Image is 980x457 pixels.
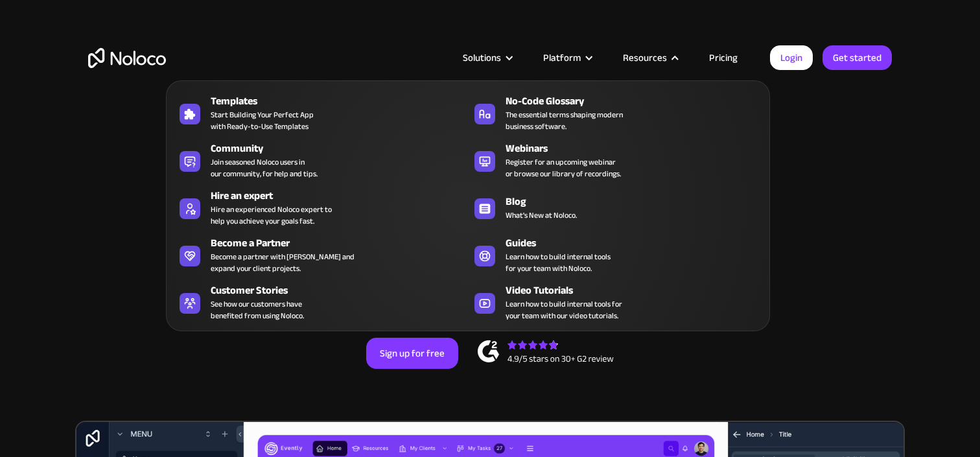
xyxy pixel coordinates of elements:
[468,233,763,277] a: GuidesLearn how to build internal toolsfor your team with Noloco.
[693,49,754,66] a: Pricing
[173,185,468,229] a: Hire an expertHire an experienced Noloco expert tohelp you achieve your goals fast.
[623,49,667,66] div: Resources
[447,49,527,66] div: Solutions
[211,109,314,132] span: Start Building Your Perfect App with Ready-to-Use Templates
[506,298,622,322] span: Learn how to build internal tools for your team with our video tutorials.
[211,298,304,322] span: See how our customers have benefited from using Noloco.
[463,49,501,66] div: Solutions
[468,91,763,135] a: No-Code GlossaryThe essential terms shaping modernbusiness software.
[506,141,769,156] div: Webinars
[211,156,318,180] span: Join seasoned Noloco users in our community, for help and tips.
[543,49,581,66] div: Platform
[88,134,892,237] h2: Business Apps for Teams
[506,283,769,298] div: Video Tutorials
[527,49,607,66] div: Platform
[468,185,763,229] a: BlogWhat's New at Noloco.
[173,233,468,277] a: Become a PartnerBecome a partner with [PERSON_NAME] andexpand your client projects.
[366,338,458,369] a: Sign up for free
[173,138,468,182] a: CommunityJoin seasoned Noloco users inour community, for help and tips.
[211,141,474,156] div: Community
[506,209,577,221] span: What's New at Noloco.
[506,109,623,132] span: The essential terms shaping modern business software.
[506,235,769,251] div: Guides
[173,91,468,135] a: TemplatesStart Building Your Perfect Appwith Ready-to-Use Templates
[166,62,770,331] nav: Resources
[822,45,892,70] a: Get started
[211,204,332,227] div: Hire an experienced Noloco expert to help you achieve your goals fast.
[211,235,474,251] div: Become a Partner
[211,188,474,204] div: Hire an expert
[211,93,474,109] div: Templates
[211,251,355,274] div: Become a partner with [PERSON_NAME] and expand your client projects.
[468,280,763,324] a: Video TutorialsLearn how to build internal tools foryour team with our video tutorials.
[506,156,621,180] span: Register for an upcoming webinar or browse our library of recordings.
[506,251,611,274] span: Learn how to build internal tools for your team with Noloco.
[506,194,769,209] div: Blog
[468,138,763,182] a: WebinarsRegister for an upcoming webinaror browse our library of recordings.
[88,48,166,68] a: home
[173,280,468,324] a: Customer StoriesSee how our customers havebenefited from using Noloco.
[211,283,474,298] div: Customer Stories
[607,49,693,66] div: Resources
[770,45,813,70] a: Login
[506,93,769,109] div: No-Code Glossary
